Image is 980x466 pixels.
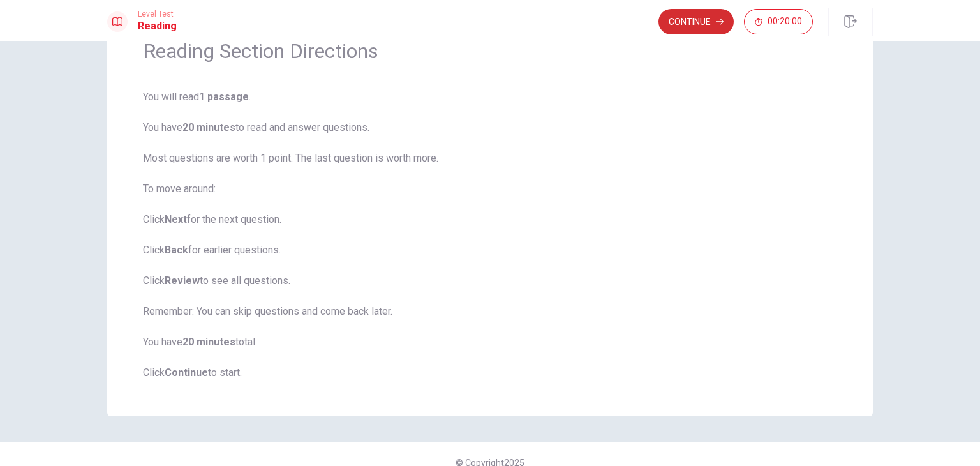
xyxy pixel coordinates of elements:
b: Back [165,244,188,256]
b: 20 minutes [182,121,235,133]
b: 1 passage [199,91,249,103]
span: You will read . You have to read and answer questions. Most questions are worth 1 point. The last... [143,89,837,380]
b: Next [165,213,187,225]
span: Level Test [138,10,177,19]
b: Review [165,274,200,287]
b: Continue [165,366,208,379]
button: 00:20:00 [744,9,813,34]
button: Continue [658,9,734,34]
h1: Reading [138,19,177,34]
b: 20 minutes [182,336,235,348]
span: 00:20:00 [768,17,802,27]
h1: Reading Section Directions [143,38,837,64]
